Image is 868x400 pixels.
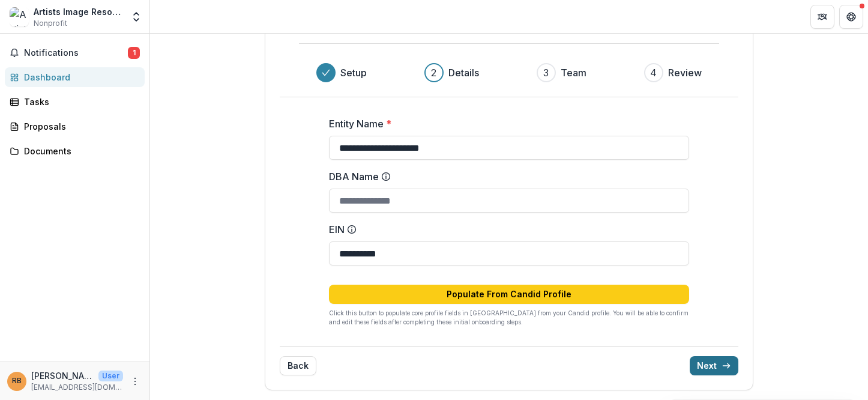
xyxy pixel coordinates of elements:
p: Click this button to populate core profile fields in [GEOGRAPHIC_DATA] from your Candid profile. ... [329,309,689,327]
div: 3 [543,65,549,80]
label: EIN [329,222,682,237]
button: Get Help [839,5,863,29]
span: 1 [128,47,140,59]
div: Dashboard [24,71,135,83]
label: Entity Name [329,117,682,131]
button: More [128,374,142,389]
a: Documents [5,141,145,161]
p: [EMAIL_ADDRESS][DOMAIN_NAME] [31,382,123,393]
button: Notifications1 [5,43,145,62]
div: 2 [431,65,436,80]
h3: Review [668,65,702,80]
button: Back [280,356,316,375]
img: Artists Image Resource [10,7,29,26]
div: Robert Beckman [12,377,22,385]
p: User [98,371,123,381]
div: Tasks [24,95,135,108]
p: [PERSON_NAME] [31,369,94,382]
h3: Team [561,65,586,80]
div: 4 [650,65,657,80]
span: Nonprofit [34,18,67,29]
button: Populate From Candid Profile [329,285,689,304]
h3: Details [448,65,479,80]
button: Partners [810,5,834,29]
button: Next [690,356,738,375]
button: Open entity switcher [128,5,145,29]
a: Dashboard [5,67,145,87]
div: Artists Image Resource [34,5,123,18]
span: Notifications [24,48,128,58]
a: Tasks [5,92,145,112]
div: Documents [24,145,135,157]
div: Proposals [24,120,135,133]
h3: Setup [340,65,367,80]
div: Progress [316,63,702,82]
a: Proposals [5,117,145,136]
label: DBA Name [329,169,682,184]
